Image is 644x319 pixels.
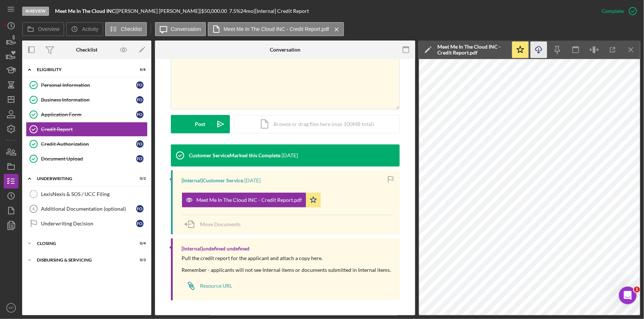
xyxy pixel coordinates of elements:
[136,140,144,148] div: F O
[41,156,136,162] div: Document Upload
[437,44,507,56] div: Meet Me In The Cloud INC - Credit Report.pdf
[594,4,640,18] button: Complete
[41,206,136,212] div: Additional Documentation (optional)
[229,8,240,14] div: 7.5 %
[132,176,146,181] div: 0 / 3
[37,258,127,262] div: Disbursing & Servicing
[171,115,230,133] button: Post
[182,215,248,234] button: Move Documents
[182,255,391,273] div: Pull the credit report for the applicant and attach a copy here. Remember - applicants will not s...
[136,220,144,227] div: F O
[200,283,233,289] div: Resource URL
[26,107,148,122] a: Application FormFO
[136,111,144,118] div: F O
[197,197,302,203] div: Meet Me In The Cloud INC - Credit Report.pdf
[37,67,127,72] div: Eligibility
[224,26,329,32] label: Meet Me In The Cloud INC - Credit Report.pdf
[200,221,241,227] span: Move Documents
[38,26,59,32] label: Overview
[619,287,637,304] iframe: Intercom live chat
[282,153,298,158] time: 2025-08-07 20:38
[136,81,144,89] div: F O
[132,67,146,72] div: 6 / 6
[195,115,206,133] div: Post
[41,82,136,88] div: Personal Information
[245,178,261,183] time: 2025-08-07 20:38
[4,301,18,315] button: CP
[270,47,300,53] div: Conversation
[136,96,144,104] div: F O
[32,207,35,211] tspan: 6
[136,205,144,213] div: F O
[22,22,64,36] button: Overview
[66,22,103,36] button: Activity
[26,122,148,137] a: Credit Report
[26,201,148,216] a: 6Additional Documentation (optional)FO
[26,92,148,107] a: Business InformationFO
[22,7,49,16] div: In Review
[634,287,640,292] span: 1
[41,126,147,132] div: Credit Report
[37,241,127,246] div: Closing
[41,191,147,197] div: LexisNexis & SOS / UCC Filing
[155,22,206,36] button: Conversation
[26,137,148,151] a: Credit AuthorizationFO
[8,306,13,310] text: CP
[132,241,146,246] div: 0 / 4
[41,221,136,227] div: Underwriting Decision
[26,151,148,166] a: Document UploadFO
[132,258,146,262] div: 0 / 3
[171,26,202,32] label: Conversation
[26,216,148,231] a: Underwriting DecisionFO
[82,26,98,32] label: Activity
[201,8,229,14] div: $50,000.00
[208,22,344,36] button: Meet Me In The Cloud INC - Credit Report.pdf
[602,4,624,18] div: Complete
[182,178,244,183] div: [Internal] Customer Service
[26,78,148,92] a: Personal InformationFO
[240,8,254,14] div: 24 mo
[37,176,127,181] div: Underwriting
[182,278,233,293] a: Resource URL
[41,141,136,147] div: Credit Authorization
[189,153,281,158] div: Customer Service Marked this Complete
[55,8,115,14] b: Meet Me In The Cloud INC
[76,47,97,53] div: Checklist
[41,97,136,103] div: Business Information
[26,187,148,201] a: LexisNexis & SOS / UCC Filing
[182,193,321,207] button: Meet Me In The Cloud INC - Credit Report.pdf
[41,112,136,118] div: Application Form
[136,155,144,162] div: F O
[55,8,117,14] div: |
[117,8,201,14] div: [PERSON_NAME] [PERSON_NAME] |
[121,26,142,32] label: Checklist
[254,8,309,14] div: | [Internal] Credit Report
[182,246,250,252] div: [Internal] undefined undefined
[105,22,147,36] button: Checklist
